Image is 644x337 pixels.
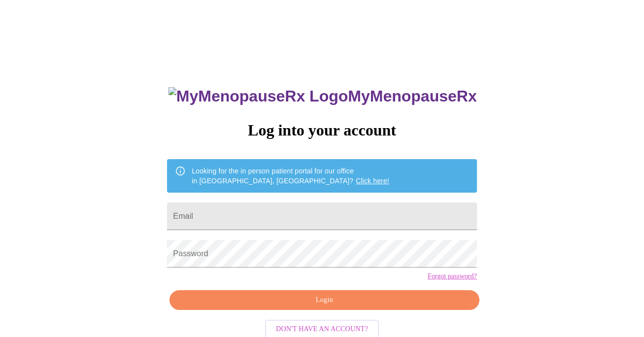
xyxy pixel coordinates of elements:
[192,162,389,190] div: Looking for the in person patient portal for our office in [GEOGRAPHIC_DATA], [GEOGRAPHIC_DATA]?
[263,324,381,333] a: Don't have an account?
[181,294,468,306] span: Login
[169,290,479,310] button: Login
[428,272,477,280] a: Forgot password?
[169,87,477,105] h3: MyMenopauseRx
[169,87,348,105] img: MyMenopauseRx Logo
[167,121,476,139] h3: Log into your account
[276,323,368,336] span: Don't have an account?
[356,177,389,185] a: Click here!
